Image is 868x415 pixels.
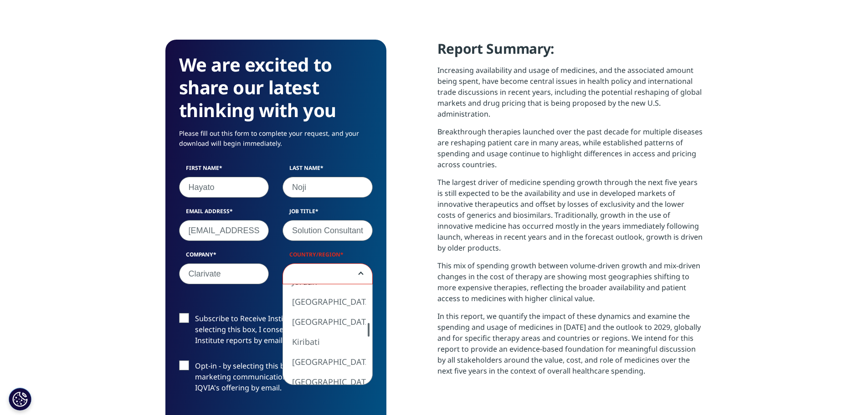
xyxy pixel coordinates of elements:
label: Job Title [282,207,373,220]
label: Opt-in - by selecting this box, I consent to receiving marketing communications and information a... [179,360,373,398]
p: The largest driver of medicine spending growth through the next five years is still expected to b... [437,177,703,260]
p: Please fill out this form to complete your request, and your download will begin immediately. [179,128,373,155]
label: Email Address [179,207,269,220]
label: Last Name [282,164,373,177]
label: First Name [179,164,269,177]
label: Country/Region [282,251,373,263]
button: Cookie 設定 [9,388,31,410]
li: [GEOGRAPHIC_DATA] [283,292,366,312]
p: Increasing availability and usage of medicines, and the associated amount being spent, have becom... [437,65,703,126]
li: Kiribati [283,332,366,352]
li: [GEOGRAPHIC_DATA] [283,312,366,332]
li: [GEOGRAPHIC_DATA] [283,352,366,372]
p: This mix of spending growth between volume-driven growth and mix-driven changes in the cost of th... [437,260,703,311]
label: Subscribe to Receive Institute Reports - by selecting this box, I consent to receiving IQVIA Inst... [179,313,373,351]
p: In this report, we quantify the impact of these dynamics and examine the spending and usage of me... [437,311,703,383]
li: [GEOGRAPHIC_DATA] [283,372,366,392]
h4: Report Summary: [437,40,703,65]
p: Breakthrough therapies launched over the past decade for multiple diseases are reshaping patient ... [437,126,703,177]
label: Company [179,251,269,263]
h3: We are excited to share our latest thinking with you [179,53,373,122]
